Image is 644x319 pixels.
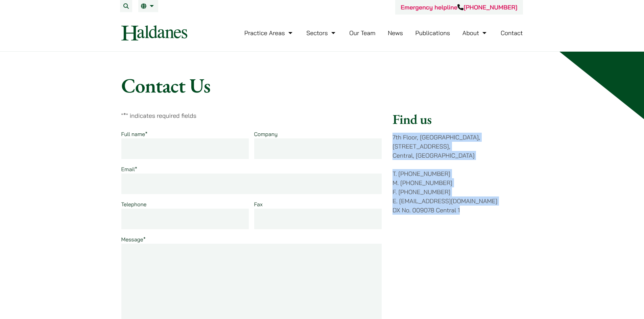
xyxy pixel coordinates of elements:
[121,166,137,172] label: Email
[388,29,403,37] a: News
[401,3,517,11] a: Emergency helpline[PHONE_NUMBER]
[121,236,146,243] label: Message
[306,29,337,37] a: Sectors
[349,29,375,37] a: Our Team
[121,73,523,98] h1: Contact Us
[121,131,148,137] label: Full name
[254,201,263,208] label: Fax
[462,29,488,37] a: About
[392,169,523,215] p: T. [PHONE_NUMBER] M. [PHONE_NUMBER] F. [PHONE_NUMBER] E. [EMAIL_ADDRESS][DOMAIN_NAME] DX No. 0090...
[392,111,523,127] h2: Find us
[121,111,382,120] p: " " indicates required fields
[121,25,187,41] img: Logo of Haldanes
[141,3,156,9] a: EN
[121,201,147,208] label: Telephone
[415,29,450,37] a: Publications
[501,29,523,37] a: Contact
[254,131,278,137] label: Company
[244,29,294,37] a: Practice Areas
[392,133,523,160] p: 7th Floor, [GEOGRAPHIC_DATA], [STREET_ADDRESS], Central, [GEOGRAPHIC_DATA]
